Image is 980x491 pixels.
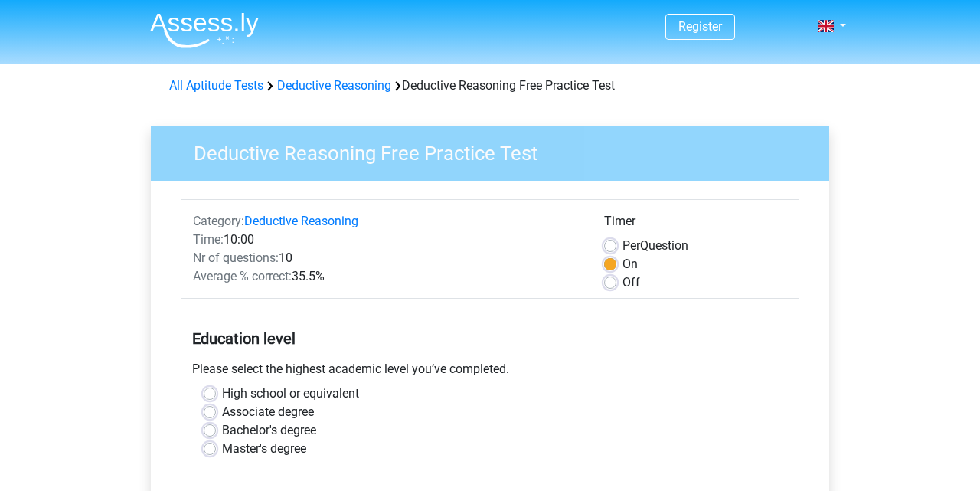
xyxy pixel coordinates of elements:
[175,136,818,165] h3: Deductive Reasoning Free Practice Test
[181,267,593,286] div: 35.5%
[150,12,259,48] img: Assessly
[622,273,640,292] label: Off
[222,385,359,403] label: High school or equivalent
[622,238,640,253] span: Per
[222,440,306,458] label: Master's degree
[222,421,316,440] label: Bachelor's degree
[622,255,638,273] label: On
[622,237,688,255] label: Question
[193,269,292,283] span: Average % correct:
[181,231,593,249] div: 10:00
[181,360,799,385] div: Please select the highest academic level you’ve completed.
[192,323,788,354] h5: Education level
[193,250,279,265] span: Nr of questions:
[181,249,593,267] div: 10
[277,78,391,93] a: Deductive Reasoning
[244,214,358,228] a: Deductive Reasoning
[163,77,817,95] div: Deductive Reasoning Free Practice Test
[604,212,787,237] div: Timer
[169,78,263,93] a: All Aptitude Tests
[222,403,314,421] label: Associate degree
[193,232,224,247] span: Time:
[193,214,244,228] span: Category:
[678,19,722,34] a: Register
